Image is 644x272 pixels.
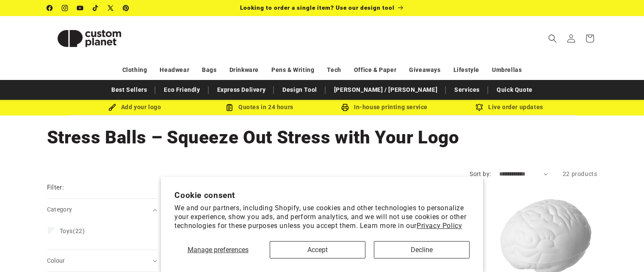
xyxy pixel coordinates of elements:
span: Category [47,206,72,213]
img: In-house printing [341,104,349,111]
div: In-house printing service [322,102,447,113]
a: [PERSON_NAME] / [PERSON_NAME] [330,82,442,97]
span: 22 products [563,170,597,177]
a: Custom Planet [44,16,135,60]
a: Tech [327,63,341,77]
img: Brush Icon [108,104,116,111]
span: Colour [47,257,65,264]
button: Manage preferences [174,241,261,258]
button: Accept [270,241,365,258]
button: Decline [374,241,470,258]
a: Eco Friendly [160,82,204,97]
span: Manage preferences [188,246,249,254]
a: Quick Quote [492,82,537,97]
img: Order Updates Icon [226,104,233,111]
a: Giveaways [409,63,440,77]
a: Privacy Policy [417,222,462,230]
p: We and our partners, including Shopify, use cookies and other technologies to personalize your ex... [174,204,470,230]
a: Headwear [160,63,189,77]
div: Live order updates [447,102,572,113]
a: Drinkware [229,63,259,77]
a: Express Delivery [213,82,270,97]
span: (22) [60,227,85,235]
a: Best Sellers [107,82,151,97]
a: Umbrellas [492,63,522,77]
a: Services [450,82,484,97]
h2: Filter: [47,183,64,192]
div: Add your logo [72,102,197,113]
label: Sort by: [470,170,491,177]
summary: Colour (0 selected) [47,250,157,272]
img: Custom Planet [47,19,132,58]
span: Toys [60,228,73,234]
summary: Search [543,29,562,48]
h1: Stress Balls – Squeeze Out Stress with Your Logo [47,126,597,149]
img: Order updates [475,104,483,111]
a: Lifestyle [453,63,479,77]
a: Bags [202,63,216,77]
a: Office & Paper [354,63,396,77]
a: Clothing [122,63,147,77]
summary: Category (0 selected) [47,199,157,220]
h2: Cookie consent [174,190,470,200]
span: Looking to order a single item? Use our design tool [240,4,395,11]
a: Design Tool [278,82,321,97]
a: Pens & Writing [271,63,314,77]
div: Quotes in 24 hours [197,102,322,113]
